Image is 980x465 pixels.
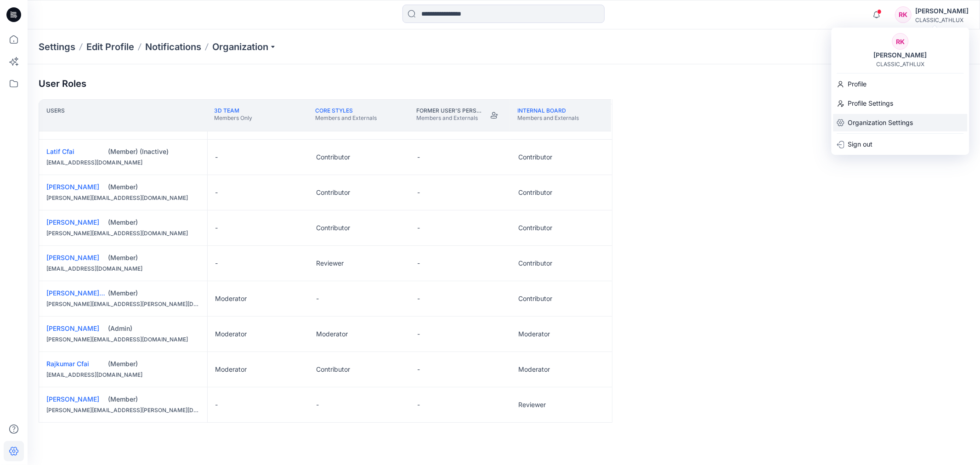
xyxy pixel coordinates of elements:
p: Moderator [215,365,247,374]
p: - [417,259,420,268]
div: [PERSON_NAME] [868,50,933,61]
div: CLASSIC_ATHLUX [915,17,969,23]
a: [PERSON_NAME] [46,218,99,226]
p: Reviewer [316,259,344,268]
p: Contributor [316,188,350,197]
p: - [417,400,420,409]
div: [PERSON_NAME][EMAIL_ADDRESS][DOMAIN_NAME] [46,193,200,203]
p: Contributor [518,223,552,232]
div: (Member) [108,289,200,298]
p: Contributor [518,153,552,162]
p: Organization Settings [848,114,913,131]
p: Moderator [316,329,348,339]
p: - [417,223,420,232]
a: [PERSON_NAME] [46,395,99,403]
p: Profile [848,75,867,93]
a: Profile Settings [832,95,969,112]
p: - [417,153,420,162]
p: Moderator [215,294,247,303]
p: Contributor [316,365,350,374]
p: Settings [39,40,75,53]
p: Reviewer [518,400,546,409]
p: - [316,400,319,409]
button: Join [486,107,503,124]
a: Organization Settings [832,114,969,131]
p: Contributor [316,153,350,162]
div: (Member) [108,359,200,369]
div: (Member) [108,395,200,404]
p: Contributor [316,223,350,232]
div: [PERSON_NAME][EMAIL_ADDRESS][PERSON_NAME][DOMAIN_NAME] [46,406,200,415]
p: - [215,400,218,409]
a: Rajkumar Cfai [46,360,89,368]
a: CORE Styles [315,107,353,114]
p: Profile Settings [848,95,894,112]
a: Latif Cfai [46,147,74,155]
p: Members and Externals [416,114,482,122]
p: Former User's Personal Zone [416,107,482,114]
div: RK [895,6,912,23]
a: Edit Profile [86,40,134,53]
div: [EMAIL_ADDRESS][DOMAIN_NAME] [46,158,200,167]
div: [PERSON_NAME] [915,6,969,17]
p: - [215,153,218,162]
p: Sign out [848,136,873,153]
p: - [215,223,218,232]
div: [EMAIL_ADDRESS][DOMAIN_NAME] [46,370,200,380]
div: (Member) [108,182,200,192]
div: [PERSON_NAME][EMAIL_ADDRESS][DOMAIN_NAME] [46,229,200,238]
p: Moderator [518,329,550,339]
a: 3D Team [214,107,239,114]
a: Profile [832,75,969,93]
p: Contributor [518,259,552,268]
div: (Member) [108,253,200,262]
p: Users [46,107,65,124]
p: Members Only [214,114,252,122]
p: Contributor [518,294,552,303]
p: - [417,365,420,374]
div: [PERSON_NAME][EMAIL_ADDRESS][PERSON_NAME][DOMAIN_NAME] [46,300,200,309]
a: [PERSON_NAME] Cfai [46,289,113,297]
p: - [316,294,319,303]
p: - [417,188,420,197]
div: [PERSON_NAME][EMAIL_ADDRESS][DOMAIN_NAME] [46,335,200,344]
div: RK [892,33,909,50]
p: - [417,294,420,303]
p: Moderator [215,329,247,339]
a: [PERSON_NAME] [46,183,99,191]
a: Internal Board [517,107,566,114]
div: (Admin) [108,324,200,333]
p: Members and Externals [315,114,377,122]
p: Contributor [518,188,552,197]
p: - [215,259,218,268]
p: - [215,188,218,197]
div: (Member) (Inactive) [108,147,200,156]
a: Notifications [145,40,201,53]
a: [PERSON_NAME] [46,254,99,261]
p: User Roles [39,78,86,89]
div: CLASSIC_ATHLUX [876,61,924,68]
p: - [417,329,420,339]
div: (Member) [108,218,200,227]
p: Members and Externals [517,114,579,122]
p: Moderator [518,365,550,374]
div: [EMAIL_ADDRESS][DOMAIN_NAME] [46,264,200,273]
a: [PERSON_NAME] [46,324,99,332]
